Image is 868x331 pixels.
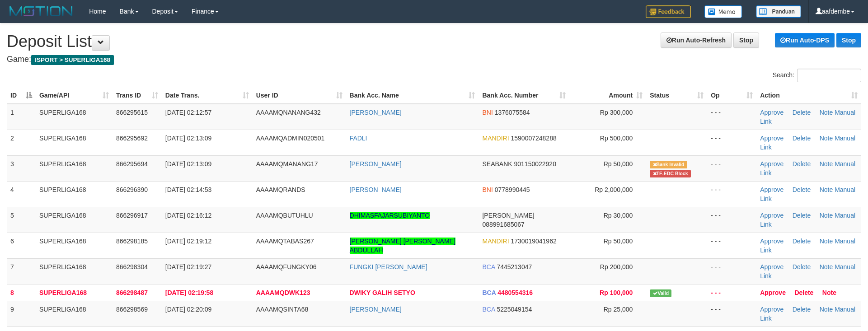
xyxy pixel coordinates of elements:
[760,160,855,177] a: Manual Link
[820,160,833,168] a: Note
[704,5,742,18] img: Button%20Memo.svg
[7,301,36,326] td: 9
[773,69,861,82] label: Search:
[793,238,811,245] a: Delete
[350,212,430,219] a: DHIMASFAJARSUBIYANTO
[600,289,633,296] span: Rp 100,000
[36,130,113,155] td: SUPERLIGA168
[116,212,148,219] span: 866296917
[793,263,811,270] a: Delete
[760,238,855,254] a: Manual Link
[116,238,148,245] span: 866298185
[760,238,784,245] a: Approve
[707,301,756,326] td: - - -
[497,263,532,270] span: Copy 7445213047 to clipboard
[707,104,756,130] td: - - -
[7,284,36,301] td: 8
[760,186,784,193] a: Approve
[707,233,756,258] td: - - -
[256,289,310,296] span: AAAAMQDWK123
[760,306,855,322] a: Manual Link
[165,186,211,193] span: [DATE] 02:14:53
[707,207,756,233] td: - - -
[756,5,801,18] img: panduan.png
[760,212,855,228] a: Manual Link
[760,212,784,219] a: Approve
[760,135,855,151] a: Manual Link
[820,135,833,142] a: Note
[650,289,671,297] span: Valid transaction
[7,55,861,64] h4: Game:
[760,160,784,168] a: Approve
[7,130,36,155] td: 2
[820,263,833,270] a: Note
[36,207,113,233] td: SUPERLIGA168
[820,212,833,219] a: Note
[256,186,305,193] span: AAAAMQRANDS
[165,135,211,142] span: [DATE] 02:13:09
[511,238,556,245] span: Copy 1730019041962 to clipboard
[165,263,211,270] span: [DATE] 02:19:27
[116,135,148,142] span: 866295692
[650,161,687,168] span: Bank is not match
[604,306,633,313] span: Rp 25,000
[350,306,402,313] a: [PERSON_NAME]
[7,207,36,233] td: 5
[479,87,569,104] th: Bank Acc. Number: activate to sort column ascending
[116,109,148,116] span: 866295615
[165,238,211,245] span: [DATE] 02:19:12
[760,306,784,313] a: Approve
[646,5,691,18] img: Feedback.jpg
[113,87,162,104] th: Trans ID: activate to sort column ascending
[350,109,402,116] a: [PERSON_NAME]
[256,212,313,219] span: AAAAMQBUTUHLU
[350,238,455,254] a: [PERSON_NAME] [PERSON_NAME] ABDULLAH
[497,306,532,313] span: Copy 5225049154 to clipboard
[36,258,113,284] td: SUPERLIGA168
[116,186,148,193] span: 866296390
[256,263,317,270] span: AAAAMQFUNGKY06
[733,33,759,48] a: Stop
[256,135,325,142] span: AAAAMQADMIN020501
[165,109,211,116] span: [DATE] 02:12:57
[756,87,861,104] th: Action: activate to sort column ascending
[36,155,113,181] td: SUPERLIGA168
[116,263,148,270] span: 866298304
[7,258,36,284] td: 7
[350,160,402,168] a: [PERSON_NAME]
[36,104,113,130] td: SUPERLIGA168
[7,5,75,18] img: MOTION_logo.png
[7,181,36,207] td: 4
[760,109,855,125] a: Manual Link
[793,160,811,168] a: Delete
[707,87,756,104] th: Op: activate to sort column ascending
[482,306,495,313] span: BCA
[165,212,211,219] span: [DATE] 02:16:12
[793,186,811,193] a: Delete
[495,109,530,116] span: Copy 1376075584 to clipboard
[650,170,691,177] span: Transfer EDC blocked
[7,155,36,181] td: 3
[646,87,707,104] th: Status: activate to sort column ascending
[482,109,493,116] span: BNI
[820,186,833,193] a: Note
[604,160,633,168] span: Rp 50,000
[482,263,495,270] span: BCA
[511,135,556,142] span: Copy 1590007248288 to clipboard
[482,289,496,296] span: BCA
[822,289,836,296] a: Note
[350,263,427,270] a: FUNGKI [PERSON_NAME]
[482,238,509,245] span: MANDIRI
[116,289,148,296] span: 866298487
[797,69,861,82] input: Search:
[482,221,524,228] span: Copy 088991685067 to clipboard
[760,135,784,142] a: Approve
[600,109,633,116] span: Rp 300,000
[165,160,211,168] span: [DATE] 02:13:09
[31,55,114,65] span: ISPORT > SUPERLIGA168
[36,233,113,258] td: SUPERLIGA168
[7,104,36,130] td: 1
[820,306,833,313] a: Note
[595,186,633,193] span: Rp 2,000,000
[253,87,346,104] th: User ID: activate to sort column ascending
